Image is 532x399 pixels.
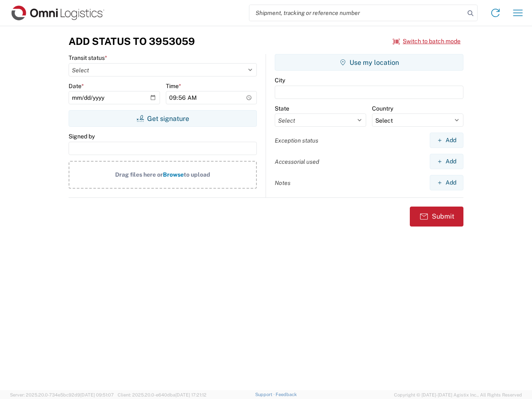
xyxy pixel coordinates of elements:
[255,392,276,397] a: Support
[249,5,465,21] input: Shipment, tracking or reference number
[372,105,393,112] label: Country
[115,171,163,178] span: Drag files here or
[275,137,318,144] label: Exception status
[393,34,461,48] button: Switch to batch mode
[430,175,463,190] button: Add
[275,179,291,187] label: Notes
[275,158,319,165] label: Accessorial used
[69,82,84,90] label: Date
[394,391,522,399] span: Copyright © [DATE]-[DATE] Agistix Inc., All Rights Reserved
[69,35,195,47] h3: Add Status to 3953059
[118,392,207,397] span: Client: 2025.20.0-e640dba
[275,54,463,71] button: Use my location
[166,82,181,90] label: Time
[430,154,463,169] button: Add
[69,54,107,62] label: Transit status
[175,392,207,397] span: [DATE] 17:21:12
[410,207,463,227] button: Submit
[69,110,257,127] button: Get signature
[80,392,114,397] span: [DATE] 09:51:07
[163,171,184,178] span: Browse
[430,133,463,148] button: Add
[10,392,114,397] span: Server: 2025.20.0-734e5bc92d9
[275,76,285,84] label: City
[184,171,210,178] span: to upload
[276,392,297,397] a: Feedback
[275,105,289,112] label: State
[69,133,95,140] label: Signed by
